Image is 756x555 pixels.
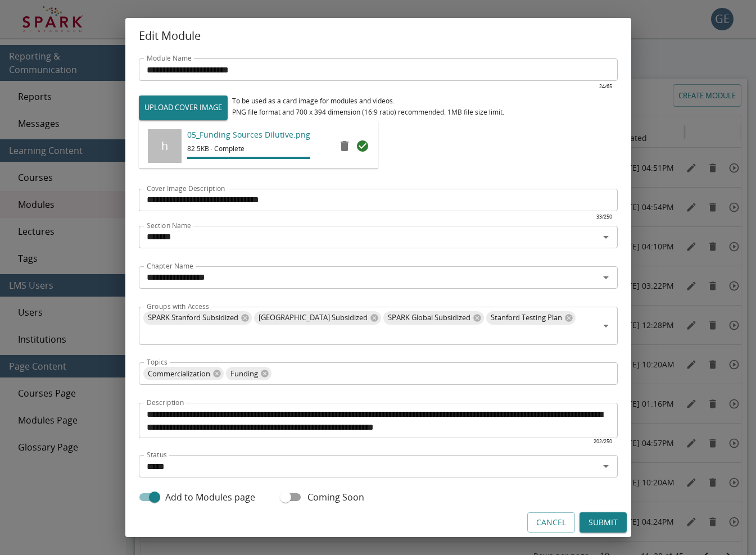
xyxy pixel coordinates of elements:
button: remove [333,135,356,157]
label: Section Name [147,221,191,230]
span: SPARK Stanford Subsidized [143,311,243,324]
div: SPARK Stanford Subsidized [143,311,252,325]
label: Module Name [147,53,192,63]
div: [GEOGRAPHIC_DATA] Subsidized [254,311,381,325]
label: Topics [147,357,168,367]
span: 82.5KB · Complete [187,143,310,154]
label: Chapter Name [147,261,193,271]
button: Open [598,458,614,474]
span: Add to Modules page [165,490,255,504]
p: 05_Funding Sources Dilutive.png [187,129,310,140]
label: Description [147,398,184,407]
label: Cover Image Description [147,184,225,193]
label: Groups with Access [147,302,209,311]
span: Coming Soon [307,490,364,504]
div: Funding [226,367,271,380]
div: Commercialization [143,367,224,380]
div: Stanford Testing Plan [486,311,576,325]
span: File upload progress [187,157,310,159]
span: [GEOGRAPHIC_DATA] Subsidized [254,311,372,324]
button: Open [598,318,614,334]
div: To be used as a card image for modules and videos. PNG file format and 700 x 394 dimension (16:9 ... [232,95,504,118]
button: Open [598,270,614,285]
div: h [148,129,182,163]
label: Status [147,450,167,460]
span: Stanford Testing Plan [486,311,567,324]
button: Submit [580,512,627,533]
span: Funding [226,367,262,380]
h2: Edit Module [125,18,631,54]
div: SPARK Global Subsidized [383,311,484,325]
button: Open [598,229,614,245]
label: UPLOAD COVER IMAGE [139,95,228,120]
span: SPARK Global Subsidized [383,311,475,324]
button: Cancel [527,512,575,533]
span: Commercialization [143,367,215,380]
